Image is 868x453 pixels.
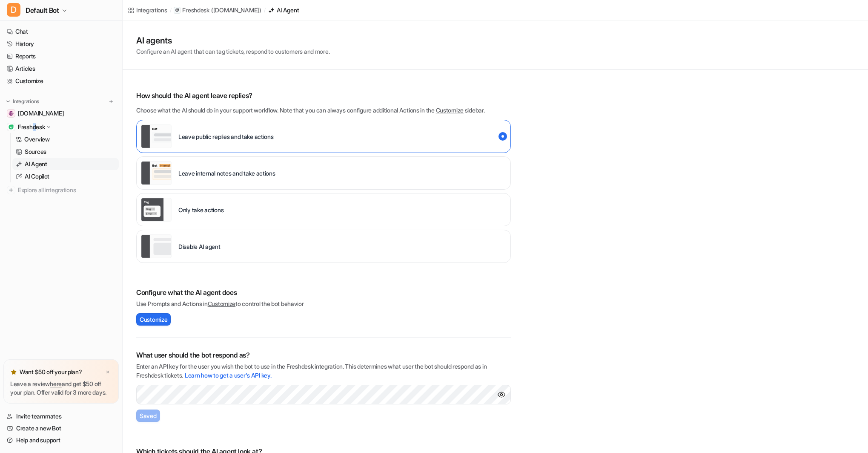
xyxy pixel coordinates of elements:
a: Customize [3,75,119,87]
a: Reports [3,50,119,62]
img: x [105,369,110,375]
a: Invite teammates [3,410,119,422]
p: Want $50 off your plan? [20,368,82,376]
a: Freshdesk([DOMAIN_NAME]) [174,6,261,14]
p: Leave public replies and take actions [178,132,274,141]
img: Leave public replies and take actions [141,124,172,148]
span: D [7,3,20,17]
h1: AI agents [136,34,329,47]
p: Use Prompts and Actions in to control the bot behavior [136,299,511,308]
img: Leave internal notes and take actions [141,161,172,185]
p: Freshdesk [182,6,209,14]
div: paused::disabled [136,230,511,263]
span: Saved [140,411,157,420]
p: Leave a review and get $50 off your plan. Offer valid for 3 more days. [10,380,112,397]
div: live::external_reply [136,120,511,153]
p: ( [DOMAIN_NAME] ) [211,6,261,14]
a: Sources [12,146,119,158]
a: drivingtests.co.uk[DOMAIN_NAME] [3,107,119,119]
span: / [170,6,172,14]
p: Integrations [13,98,39,105]
a: Help and support [3,434,119,446]
button: Show API key [497,390,506,399]
p: How should the AI agent leave replies? [136,90,511,101]
button: Customize [136,313,171,326]
div: live::disabled [136,193,511,226]
img: menu_add.svg [108,98,114,104]
span: Customize [140,315,167,324]
a: Overview [12,133,119,145]
div: live::internal_reply [136,156,511,190]
p: AI Agent [25,160,47,168]
h2: Configure what the AI agent does [136,287,511,297]
p: AI Copilot [25,172,49,181]
div: Integrations [136,6,167,14]
p: Disable AI agent [178,242,221,251]
a: Explore all integrations [3,184,119,196]
div: AI Agent [277,6,299,14]
span: Explore all integrations [18,183,115,197]
p: Leave internal notes and take actions [178,169,275,178]
a: Integrations [128,6,167,14]
a: here [50,380,62,387]
img: drivingtests.co.uk [9,111,14,116]
p: Only take actions [178,205,223,214]
p: Overview [24,135,50,144]
a: Chat [3,26,119,38]
img: Freshdesk [9,124,14,130]
h2: What user should the bot respond as? [136,350,511,360]
a: Articles [3,63,119,75]
a: Customize [208,300,235,307]
a: Learn how to get a user's API key. [185,372,271,379]
p: Configure an AI agent that can tag tickets, respond to customers and more. [136,47,329,56]
img: explore all integrations [7,186,15,194]
img: Only take actions [141,198,172,222]
span: [DOMAIN_NAME] [18,109,64,118]
a: Customize [436,107,464,114]
p: Sources [25,147,46,156]
img: expand menu [5,98,11,104]
img: Disable AI agent [141,234,172,258]
a: AI Agent [268,6,299,14]
a: Create a new Bot [3,422,119,434]
p: Freshdesk [18,123,45,131]
span: Default Bot [26,4,59,16]
a: AI Agent [12,158,119,170]
a: AI Copilot [12,170,119,182]
button: Integrations [3,97,42,106]
p: Choose what the AI should do in your support workflow. Note that you can always configure additio... [136,106,511,115]
p: Enter an API key for the user you wish the bot to use in the Freshdesk integration. This determin... [136,362,511,380]
button: Saved [136,410,160,422]
a: History [3,38,119,50]
span: / [264,6,266,14]
img: Show [497,390,506,399]
img: star [10,369,17,375]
